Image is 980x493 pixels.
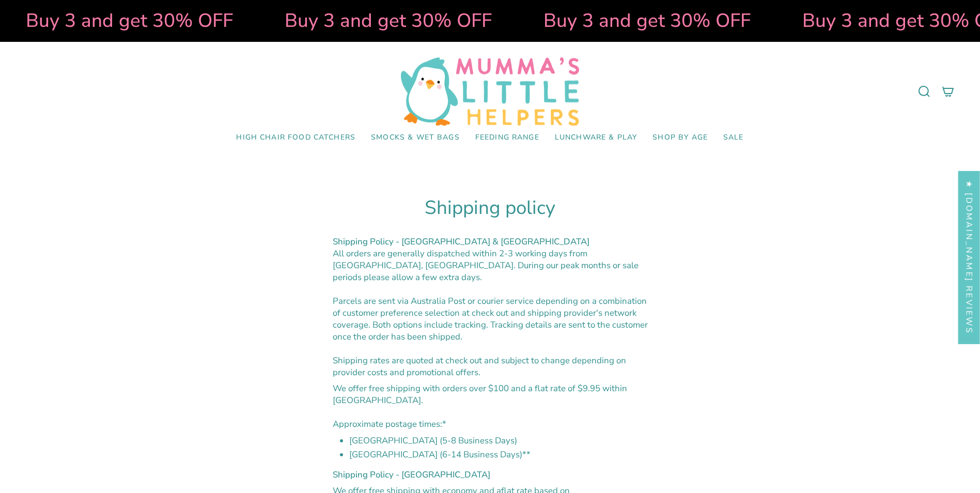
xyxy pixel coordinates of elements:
li: [GEOGRAPHIC_DATA] (5-8 Business Days) [349,435,648,446]
a: High Chair Food Catchers [228,126,363,150]
img: Mumma’s Little Helpers [401,57,579,126]
p: All orders are generally dispatched within 2-3 working days from [GEOGRAPHIC_DATA], [GEOGRAPHIC_D... [333,236,648,378]
span: SALE [723,133,744,142]
span: Smocks & Wet Bags [371,133,460,142]
span: High Chair Food Catchers [236,133,355,142]
span: Feeding Range [475,133,539,142]
strong: Buy 3 and get 30% OFF [262,8,469,34]
a: Feeding Range [468,126,547,150]
strong: Shipping Policy - [GEOGRAPHIC_DATA] [333,469,490,481]
a: SALE [715,126,752,150]
span: Lunchware & Play [555,133,637,142]
a: Shop by Age [645,126,715,150]
p: Approximate postage times:* [333,382,648,430]
h1: Shipping policy [333,196,648,219]
div: Click to open Judge.me floating reviews tab [958,171,980,344]
a: Smocks & Wet Bags [363,126,468,150]
span: Shop by Age [652,133,708,142]
span: We offer free shipping with orders over $100 and a flat rate of $9.95 within [GEOGRAPHIC_DATA]. [333,382,627,406]
a: Lunchware & Play [547,126,645,150]
strong: Buy 3 and get 30% OFF [521,8,728,34]
li: [GEOGRAPHIC_DATA] (6-14 Business Days)** [349,449,648,460]
strong: Buy 3 and get 30% OFF [3,8,210,34]
strong: Shipping Policy - [GEOGRAPHIC_DATA] & [GEOGRAPHIC_DATA] [333,236,589,248]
